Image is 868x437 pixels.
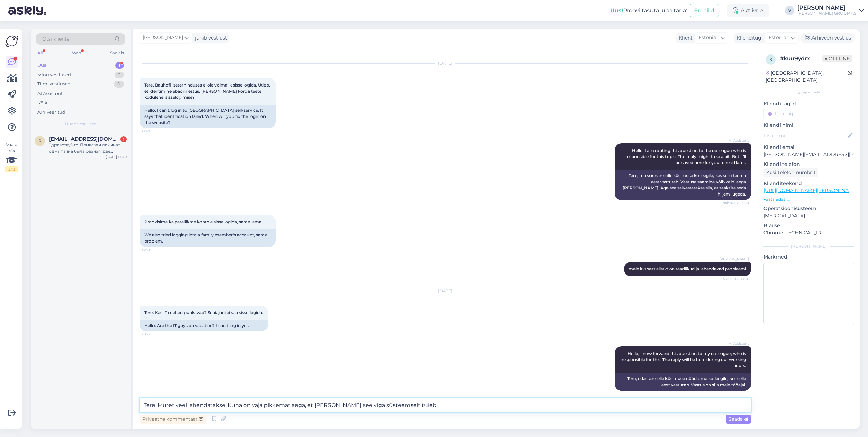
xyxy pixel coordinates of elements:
[49,136,120,142] span: regina0609@mail.ru
[676,34,693,42] div: Klient
[720,256,749,262] span: [PERSON_NAME]
[763,243,854,249] div: [PERSON_NAME]
[49,142,127,154] div: Здравствуйте. Привезли ламинат, одна пачка была рваная, две побиты углы. Сейчас при установке зам...
[144,310,263,315] span: Tere. Kas IT mehed puhkavad? Seniajani ei saa sisse logida.
[763,212,854,219] p: [MEDICAL_DATA]
[36,49,44,58] div: All
[5,166,18,172] div: 2 / 3
[37,90,63,97] div: AI Assistent
[140,415,206,424] div: Privaatne kommentaar
[70,49,82,58] div: Web
[763,205,854,212] p: Operatsioonisüsteem
[764,132,847,139] input: Lisa nimi
[722,200,749,205] span: Nähtud ✓ 13:49
[763,229,854,236] p: Chrome [TECHNICAL_ID]
[763,161,854,168] p: Kliendi telefon
[797,11,856,16] div: [PERSON_NAME] GROUP AS
[140,60,751,66] div: [DATE]
[37,109,65,116] div: Arhiveeritud
[763,222,854,229] p: Brauser
[723,341,749,346] span: AI Assistent
[142,332,167,337] span: 20:22
[5,35,18,48] img: Askly Logo
[140,288,751,294] div: [DATE]
[769,57,772,62] span: k
[114,81,124,88] div: 0
[629,266,746,271] span: meie it-spetsialistid on teadlikud ja lahendavad probleemi
[763,196,854,202] p: Vaata edasi ...
[698,34,719,42] span: Estonian
[763,122,854,129] p: Kliendi nimi
[763,100,854,107] p: Kliendi tag'id
[610,6,687,15] div: Proovi tasuta juba täna:
[65,121,97,127] span: Uued vestlused
[622,351,747,368] span: Hello, I now forward this question to my colleague, who is responsible for this. The reply will b...
[140,105,276,128] div: Hello. I can't log in to [GEOGRAPHIC_DATA] self-service. It says that identification failed. When...
[766,69,848,84] div: [GEOGRAPHIC_DATA], [GEOGRAPHIC_DATA]
[115,72,124,78] div: 2
[106,154,127,159] div: [DATE] 17:49
[37,99,47,106] div: Kõik
[37,62,46,69] div: Uus
[140,398,751,412] textarea: Tere. Muret veel lahendatakse. Kuna on vaja pikkemat aega, et [PERSON_NAME] see viga süsteemselt ...
[144,219,262,224] span: Proovisime ka pereliikme kontole sisse logida, sama jama.
[5,142,18,172] div: Vaata siia
[192,34,227,42] div: juhib vestlust
[763,144,854,151] p: Kliendi email
[769,34,789,42] span: Estonian
[797,5,864,16] a: [PERSON_NAME][PERSON_NAME] GROUP AS
[140,229,276,247] div: We also tried logging into a family member's account, same problem.
[723,277,749,282] span: Nähtud ✓ 13:56
[37,81,71,88] div: Tiimi vestlused
[763,180,854,187] p: Klienditeekond
[822,55,852,62] span: Offline
[144,82,271,100] span: Tere. Bauhofi iseterninduses ei ole võimalik sisse logida. Ütleb, et identimine ebaõnnestus. [PER...
[115,62,124,69] div: 1
[785,6,794,15] div: V
[615,373,751,391] div: Tere, edastan selle küsimuse nüüd oma kolleegile, kes selle eest vastutab. Vastus on siin meie tö...
[143,34,183,42] span: [PERSON_NAME]
[140,320,268,331] div: Hello. Are the IT guys on vacation? I can't log in yet.
[723,138,749,143] span: AI Assistent
[610,7,623,14] b: Uus!
[763,109,854,119] input: Lisa tag
[615,170,751,200] div: Tere, ma suunan selle küsimuse kolleegile, kes selle teema eest vastutab. Vastuse saamine võib ve...
[142,247,167,252] span: 13:50
[37,72,71,78] div: Minu vestlused
[728,416,748,422] span: Saada
[120,136,127,142] div: 1
[763,90,854,96] div: Kliendi info
[763,151,854,158] p: [PERSON_NAME][EMAIL_ADDRESS][PERSON_NAME][DOMAIN_NAME]
[797,5,856,11] div: [PERSON_NAME]
[142,129,167,134] span: 13:49
[109,49,125,58] div: Socials
[723,391,749,396] span: 20:22
[38,138,42,143] span: r
[763,168,818,177] div: Küsi telefoninumbrit
[763,253,854,261] p: Märkmed
[801,33,854,43] div: Arhiveeri vestlus
[625,148,747,165] span: Hello, I am routing this question to the colleague who is responsible for this topic. The reply m...
[727,4,769,17] div: Aktiivne
[690,4,719,17] button: Emailid
[780,54,822,63] div: # kuu9ydrx
[42,35,69,43] span: Otsi kliente
[734,34,763,42] div: Klienditugi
